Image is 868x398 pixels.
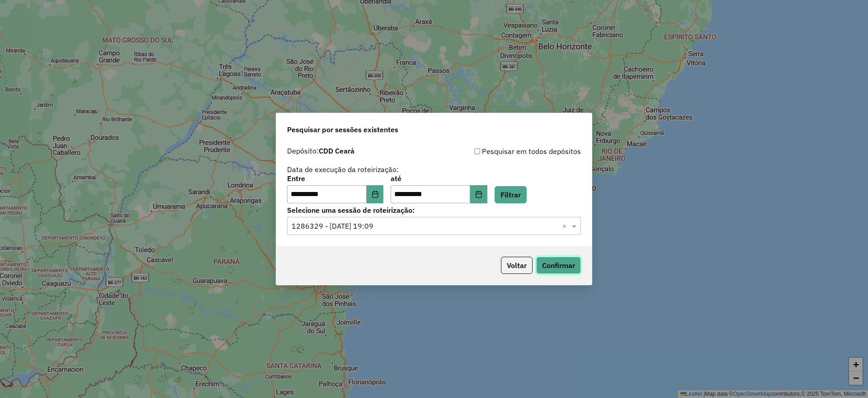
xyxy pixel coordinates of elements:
[536,257,581,274] button: Confirmar
[501,257,533,274] button: Voltar
[391,173,487,184] label: até
[319,146,354,155] strong: CDD Ceará
[495,186,527,203] button: Filtrar
[287,145,354,156] label: Depósito:
[470,185,487,203] button: Choose Date
[367,185,384,203] button: Choose Date
[287,173,383,184] label: Entre
[562,221,570,231] span: Clear all
[287,124,398,135] span: Pesquisar por sessões existentes
[287,205,581,216] label: Selecione uma sessão de roteirização:
[434,146,581,157] div: Pesquisar em todos depósitos
[287,164,399,175] label: Data de execução da roteirização:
